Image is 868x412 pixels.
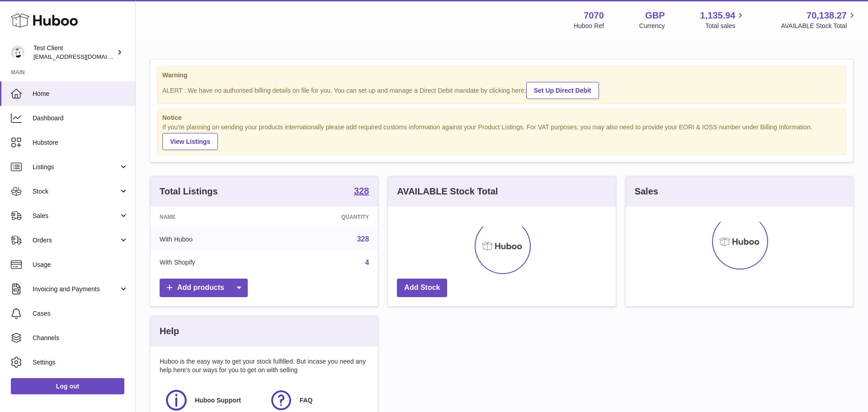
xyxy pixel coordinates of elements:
span: Dashboard [33,114,128,123]
a: Add products [160,279,248,297]
strong: Warning [162,71,841,80]
div: Currency [639,22,665,30]
span: AVAILABLE Stock Total [781,22,857,30]
img: internalAdmin-7070@internal.huboo.com [11,46,24,59]
h3: AVAILABLE Stock Total [397,185,498,198]
span: Usage [33,260,128,269]
a: Set Up Direct Debit [526,82,599,99]
span: Stock [33,187,119,196]
div: ALERT : We have no authorised billing details on file for you. You can set up and manage a Direct... [162,81,841,99]
th: Name [151,207,273,227]
a: View Listings [162,133,218,150]
td: With Huboo [151,227,273,251]
strong: 7070 [584,9,604,22]
span: Orders [33,236,119,245]
span: FAQ [300,396,313,405]
span: Huboo Support [195,396,241,405]
div: Huboo Ref [574,22,604,30]
div: If you're planning on sending your products internationally please add required customs informati... [162,123,841,150]
strong: 328 [354,186,369,195]
div: Test Client [33,44,115,61]
a: 1,135.94 Total sales [700,9,746,30]
a: Add Stock [397,279,447,297]
span: Channels [33,334,128,342]
a: Log out [11,378,124,394]
strong: Notice [162,114,841,122]
th: Quantity [273,207,378,227]
h3: Help [160,325,179,337]
span: Invoicing and Payments [33,285,119,294]
span: Sales [33,212,119,220]
td: With Shopify [151,251,273,275]
strong: GBP [645,9,665,22]
a: 328 [354,186,369,197]
a: 70,138.27 AVAILABLE Stock Total [781,9,857,30]
h3: Sales [635,185,658,198]
a: 328 [357,235,369,243]
p: Huboo is the easy way to get your stock fulfilled. But incase you need any help here's our ways f... [160,357,369,374]
a: 4 [365,259,369,266]
span: Settings [33,358,128,367]
span: Cases [33,309,128,318]
span: Hubstore [33,138,128,147]
span: 70,138.27 [807,9,847,22]
span: Home [33,90,128,98]
span: Listings [33,163,119,171]
span: [EMAIL_ADDRESS][DOMAIN_NAME] [33,53,133,60]
span: 1,135.94 [700,9,736,22]
span: Total sales [705,22,745,30]
h3: Total Listings [160,185,218,198]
